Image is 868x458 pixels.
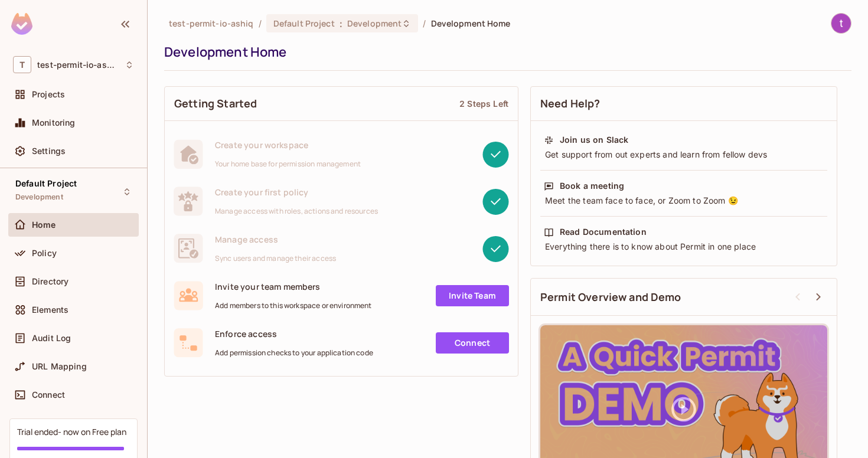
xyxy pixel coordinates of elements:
[339,19,343,28] span: :
[831,14,851,33] img: teccas ekart
[32,305,68,315] span: Elements
[169,18,254,29] span: the active workspace
[215,281,372,292] span: Invite your team members
[32,390,65,400] span: Connect
[32,146,66,156] span: Settings
[13,56,31,73] span: T
[215,301,372,310] span: Add members to this workspace or environment
[32,362,87,371] span: URL Mapping
[560,134,628,146] div: Join us on Slack
[15,192,63,202] span: Development
[32,248,57,258] span: Policy
[174,96,257,111] span: Getting Started
[215,139,361,151] span: Create your workspace
[215,207,378,216] span: Manage access with roles, actions and resources
[273,18,335,29] span: Default Project
[540,290,681,305] span: Permit Overview and Demo
[544,149,824,161] div: Get support from out experts and learn from fellow devs
[215,234,336,245] span: Manage access
[32,90,65,99] span: Projects
[459,98,508,109] div: 2 Steps Left
[423,18,426,29] li: /
[431,18,511,29] span: Development Home
[215,187,378,198] span: Create your first policy
[32,333,71,343] span: Audit Log
[544,241,824,253] div: Everything there is to know about Permit in one place
[15,179,77,188] span: Default Project
[164,43,846,61] div: Development Home
[540,96,601,111] span: Need Help?
[347,18,402,29] span: Development
[215,159,361,169] span: Your home base for permission management
[32,220,56,230] span: Home
[215,348,373,358] span: Add permission checks to your application code
[259,18,262,29] li: /
[560,180,624,192] div: Book a meeting
[11,13,32,35] img: SReyMgAAAABJRU5ErkJggg==
[32,118,76,127] span: Monitoring
[32,277,68,286] span: Directory
[560,226,647,238] div: Read Documentation
[544,195,824,207] div: Meet the team face to face, or Zoom to Zoom 😉
[17,426,126,437] div: Trial ended- now on Free plan
[37,60,119,70] span: Workspace: test-permit-io-ashiq
[215,254,336,263] span: Sync users and manage their access
[215,328,373,339] span: Enforce access
[436,285,509,306] a: Invite Team
[436,332,509,354] a: Connect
